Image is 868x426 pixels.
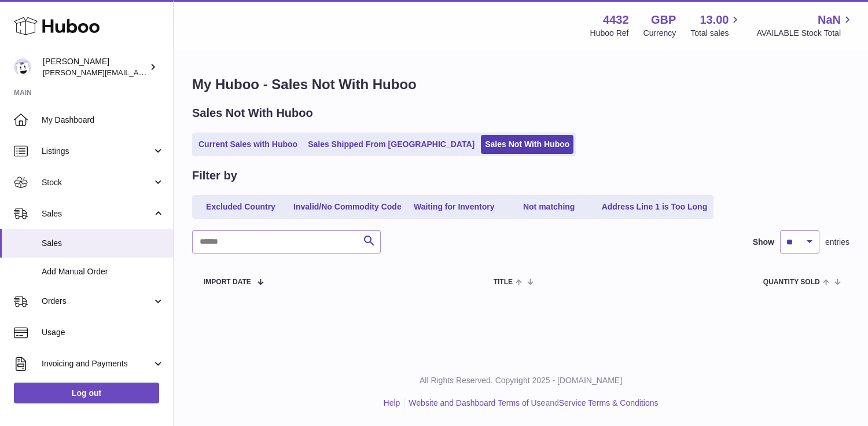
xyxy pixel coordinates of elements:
p: All Rights Reserved. Copyright 2025 - [DOMAIN_NAME] [183,375,859,386]
a: Invalid/No Commodity Code [289,197,406,216]
span: NaN [818,12,841,28]
a: Website and Dashboard Terms of Use [409,398,545,407]
a: Help [384,398,400,407]
span: entries [825,237,849,248]
h2: Sales Not With Huboo [192,105,313,121]
a: Waiting for Inventory [408,197,501,216]
strong: GBP [651,12,676,28]
img: akhil@amalachai.com [14,58,31,76]
span: AVAILABLE Stock Total [756,28,854,39]
a: Sales Shipped From [GEOGRAPHIC_DATA] [304,135,479,154]
span: Total sales [690,28,742,39]
h2: Filter by [192,168,237,183]
span: 13.00 [700,12,729,28]
a: 13.00 Total sales [690,12,742,39]
label: Show [753,237,774,248]
span: Listings [42,146,152,157]
a: Address Line 1 is Too Long [598,197,712,216]
h1: My Huboo - Sales Not With Huboo [192,75,849,94]
a: Sales Not With Huboo [481,135,573,154]
span: Quantity Sold [763,278,820,286]
a: Log out [14,383,159,403]
li: and [404,398,658,409]
span: Invoicing and Payments [42,358,152,369]
span: Usage [42,327,164,338]
span: Stock [42,177,152,188]
div: [PERSON_NAME] [43,56,147,78]
span: Title [494,278,513,286]
a: Service Terms & Conditions [559,398,659,407]
a: Excluded Country [194,197,287,216]
span: Add Manual Order [42,266,164,277]
span: Sales [42,238,164,249]
strong: 4432 [603,12,629,28]
a: Current Sales with Huboo [194,135,301,154]
span: Import date [204,278,251,286]
span: [PERSON_NAME][EMAIL_ADDRESS][DOMAIN_NAME] [43,68,232,77]
a: Not matching [503,197,595,216]
span: Orders [42,296,152,307]
span: Sales [42,208,152,219]
span: My Dashboard [42,115,164,126]
div: Huboo Ref [590,28,629,39]
div: Currency [643,28,676,39]
a: NaN AVAILABLE Stock Total [756,12,854,39]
